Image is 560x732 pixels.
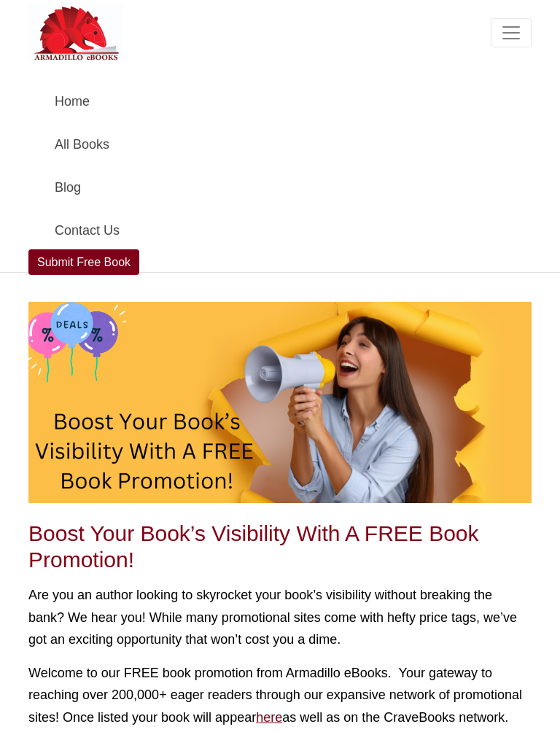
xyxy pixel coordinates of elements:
[37,166,523,209] a: Blog
[28,4,123,62] img: Armadilloebooks
[256,710,282,725] a: here
[28,302,532,503] img: Boost Your Book’s Visibility With A FREE Book Promotion!
[28,521,479,572] a: Boost Your Book’s Visibility With A FREE Book Promotion!
[37,209,523,252] a: Contact Us
[37,80,523,123] a: Home
[28,584,532,651] p: Are you an author looking to skyrocket your book’s visibility without breaking the bank? We hear ...
[28,662,532,729] p: Welcome to our FREE book promotion from Armadillo eBooks. Your gateway to reaching over 200,000+ ...
[28,249,139,275] a: Submit Free Book
[37,123,523,166] a: All Books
